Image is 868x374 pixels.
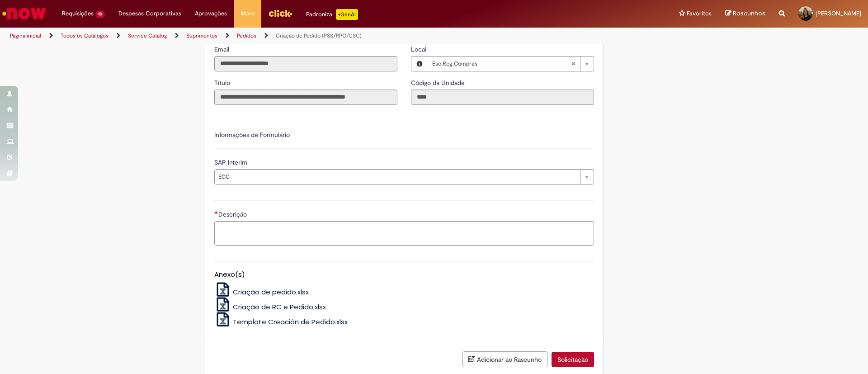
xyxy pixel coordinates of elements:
[214,45,231,53] span: Somente leitura - Email
[214,45,231,54] label: Somente leitura - Email
[336,9,358,20] p: +GenAi
[411,79,467,87] span: Somente leitura - Código da Unidade
[214,158,249,166] span: SAP Interim
[566,57,580,71] abbr: Limpar campo Local
[7,28,572,44] ul: Trilhas de página
[214,56,397,71] input: Email
[462,351,547,367] button: Adicionar ao Rascunho
[237,32,256,39] a: Pedidos
[214,271,594,279] h5: Anexo(s)
[233,287,309,297] span: Criação de pedido.xlsx
[276,32,362,39] a: Criação de Pedido (PSS/RPO/CSC)
[233,317,348,327] span: Template Creación de Pedido.xlsx
[268,6,292,20] img: click_logo_yellow_360x200.png
[214,211,218,214] span: Necessários
[411,57,428,71] button: Local, Visualizar este registro Esc.Reg.Compras
[95,10,105,18] span: 10
[214,131,290,139] label: Informações de Formulário
[411,78,467,87] label: Somente leitura - Código da Unidade
[214,78,232,87] label: Somente leitura - Título
[733,9,765,18] span: Rascunhos
[214,302,326,312] a: Criação de RC e Pedido.xlsx
[725,9,765,18] a: Rascunhos
[218,210,249,218] span: Descrição
[432,57,571,71] span: Esc.Reg.Compras
[687,9,712,18] span: Favoritos
[214,79,232,87] span: Somente leitura - Título
[241,9,255,18] span: More
[214,287,309,297] a: Criação de pedido.xlsx
[61,32,108,39] a: Todos os Catálogos
[218,170,576,184] span: ECC
[214,317,348,327] a: Template Creación de Pedido.xlsx
[411,45,428,53] span: Local
[62,9,94,18] span: Requisições
[428,57,594,71] a: Esc.Reg.ComprasLimpar campo Local
[306,9,358,20] div: Padroniza
[186,32,217,39] a: Suprimentos
[214,221,594,246] textarea: Descrição
[233,302,326,312] span: Criação de RC e Pedido.xlsx
[214,90,397,105] input: Título
[1,5,47,23] img: ServiceNow
[195,9,227,18] span: Aprovações
[118,9,181,18] span: Despesas Corporativas
[128,32,167,39] a: Service Catalog
[10,32,41,39] a: Página inicial
[411,90,594,105] input: Código da Unidade
[552,352,594,367] button: Solicitação
[816,9,861,17] span: [PERSON_NAME]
